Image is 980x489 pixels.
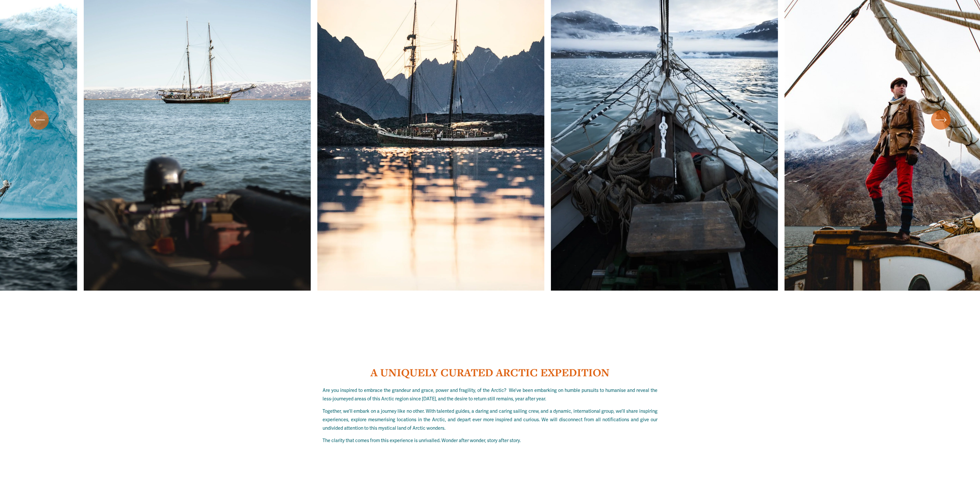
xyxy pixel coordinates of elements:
[323,437,657,445] p: The clarity that comes from this experience is unrivalled. Wonder after wonder, story after story.
[323,386,657,403] p: Are you inspired to embrace the grandeur and grace, power and fragility, of the Arctic? We’ve bee...
[323,407,657,433] p: Together, we’ll embark on a journey like no other. With talented guides, a daring and caring sail...
[370,365,610,380] strong: A UNIQUELY CURATED ARCTIC EXPEDITION
[931,110,951,130] button: Next
[29,110,49,130] button: Previous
